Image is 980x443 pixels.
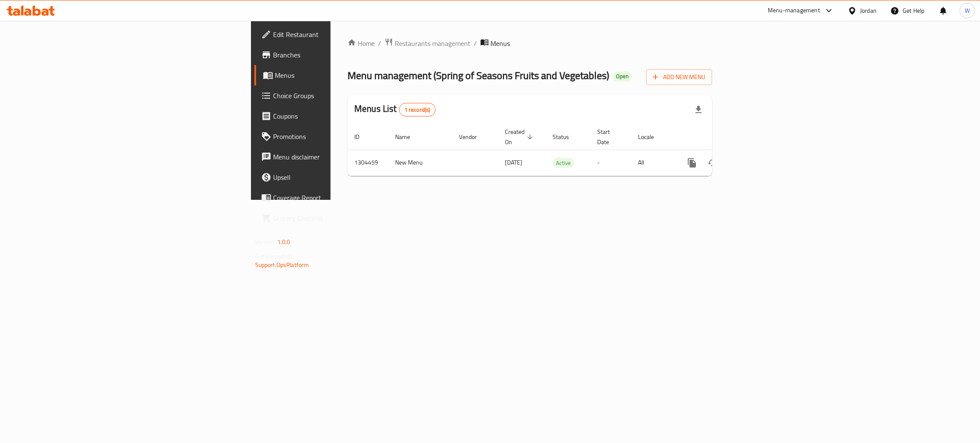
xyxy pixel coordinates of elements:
li: / [474,38,477,48]
span: Name [395,132,421,142]
a: Upsell [254,167,415,187]
span: W [965,6,970,15]
a: Menus [254,65,415,85]
span: Menu management ( Spring of Seasons Fruits and Vegetables ) [348,66,609,85]
span: Created On [505,127,536,147]
span: Promotions [273,131,408,142]
a: Menu disclaimer [254,147,415,167]
span: Start Date [597,127,621,147]
a: Edit Restaurant [254,24,415,45]
span: ID [354,132,370,142]
span: Open [612,73,632,80]
button: more [682,153,702,173]
span: Branches [273,50,408,60]
span: [DATE] [505,157,522,168]
div: Jordan [860,6,877,15]
span: Active [553,158,574,168]
td: New Menu [388,150,452,176]
span: Version: [255,236,276,247]
td: All [631,150,675,176]
h2: Menus List [354,102,436,116]
span: Locale [638,132,665,142]
span: Vendor [459,132,488,142]
span: Restaurants management [395,38,470,48]
span: Edit Restaurant [273,29,408,40]
span: Coupons [273,111,408,121]
span: Status [553,132,580,142]
a: Support.OpsPlatform [255,259,309,270]
button: Add New Menu [646,69,712,85]
a: Coupons [254,106,415,126]
span: Choice Groups [273,91,408,101]
a: Coverage Report [254,187,415,208]
div: Open [612,71,632,82]
span: Menu disclaimer [273,152,408,162]
nav: breadcrumb [348,38,712,49]
span: Upsell [273,172,408,182]
span: Get support on: [255,251,294,262]
span: Menus [490,38,510,48]
a: Restaurants management [385,38,470,49]
button: Change Status [702,153,723,173]
div: Total records count [399,103,436,116]
div: Active [553,158,574,168]
a: Choice Groups [254,85,415,106]
a: Promotions [254,126,415,147]
div: Export file [688,99,709,120]
a: Branches [254,45,415,65]
span: Coverage Report [273,193,408,203]
td: - [590,150,631,176]
span: Add New Menu [653,72,705,82]
span: Grocery Checklist [273,213,408,223]
th: Actions [675,124,770,150]
div: Menu-management [768,6,820,16]
table: enhanced table [348,124,770,176]
span: Menus [275,70,408,80]
span: 1.0.0 [277,236,291,247]
a: Grocery Checklist [254,208,415,228]
span: 1 record(s) [399,106,436,114]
